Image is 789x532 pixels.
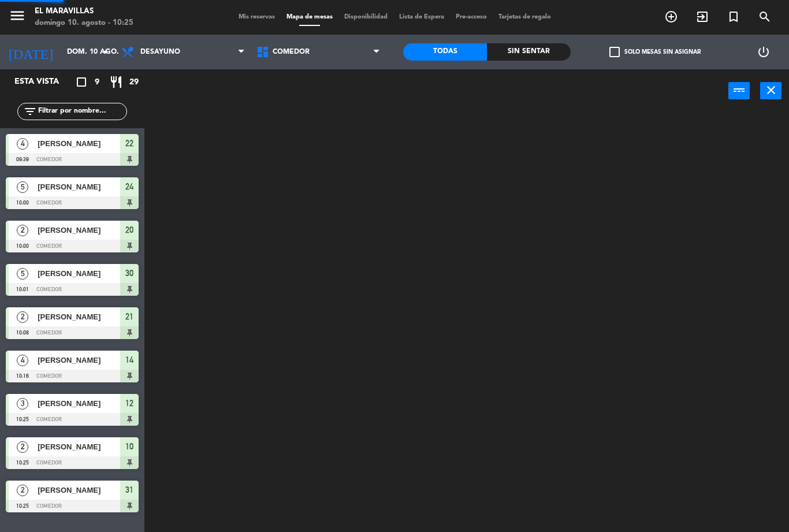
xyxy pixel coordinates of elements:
span: 2 [17,225,28,236]
div: Sin sentar [487,43,571,61]
span: 2 [17,311,28,323]
span: [PERSON_NAME] [38,224,120,236]
span: RESERVAR MESA [656,7,687,27]
span: 30 [125,266,133,280]
span: 5 [17,268,28,280]
span: [PERSON_NAME] [38,267,120,280]
span: Mis reservas [233,14,281,20]
span: [PERSON_NAME] [38,311,120,323]
span: 29 [129,76,139,89]
span: [PERSON_NAME] [38,181,120,193]
span: Tarjetas de regalo [493,14,557,20]
span: Pre-acceso [450,14,493,20]
i: close [764,83,778,97]
i: menu [9,7,26,24]
span: 9 [95,76,99,89]
span: 5 [17,181,28,193]
span: Desayuno [140,48,180,56]
span: 12 [125,396,133,410]
span: 3 [17,398,28,410]
span: 20 [125,223,133,237]
span: [PERSON_NAME] [38,354,120,366]
i: power_settings_new [757,45,771,59]
button: menu [9,7,26,28]
span: 24 [125,180,133,194]
label: Solo mesas sin asignar [609,47,701,57]
i: turned_in_not [727,10,740,24]
span: 14 [125,353,133,367]
i: arrow_drop_down [99,45,113,59]
span: [PERSON_NAME] [38,484,120,496]
span: Disponibilidad [338,14,393,20]
span: [PERSON_NAME] [38,137,120,150]
span: check_box_outline_blank [609,47,620,57]
div: Todas [403,43,487,61]
i: exit_to_app [695,10,709,24]
div: Esta vista [6,75,83,89]
span: 2 [17,485,28,496]
span: [PERSON_NAME] [38,441,120,453]
span: Lista de Espera [393,14,450,20]
i: search [758,10,772,24]
span: Comedor [273,48,310,56]
span: Mapa de mesas [281,14,338,20]
i: power_input [732,83,746,97]
span: 22 [125,136,133,150]
button: power_input [728,82,750,99]
i: crop_square [75,75,88,89]
span: 10 [125,440,133,453]
span: WALK IN [687,7,718,27]
div: domingo 10. agosto - 10:25 [35,17,133,29]
button: close [760,82,781,99]
span: BUSCAR [749,7,780,27]
i: filter_list [23,105,37,118]
input: Filtrar por nombre... [37,105,126,118]
div: El Maravillas [35,6,133,17]
span: 2 [17,441,28,453]
span: Reserva especial [718,7,749,27]
span: 21 [125,310,133,323]
span: 31 [125,483,133,497]
span: [PERSON_NAME] [38,397,120,410]
i: restaurant [109,75,123,89]
span: 4 [17,355,28,366]
i: add_circle_outline [664,10,678,24]
span: 4 [17,138,28,150]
